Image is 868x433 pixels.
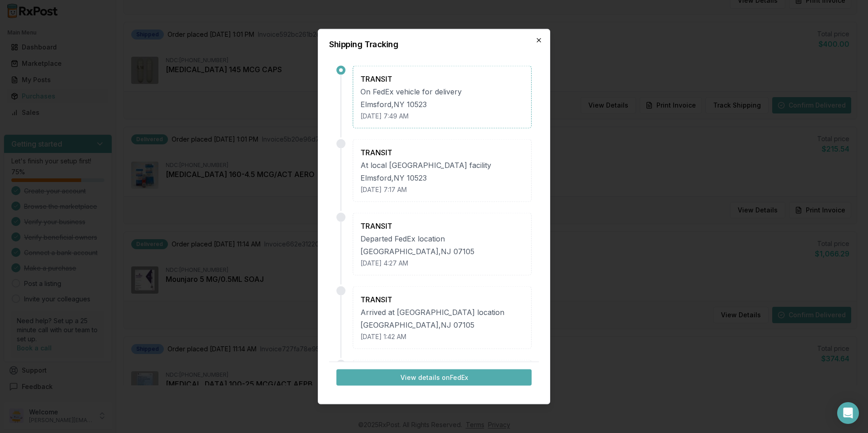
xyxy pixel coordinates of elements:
div: [DATE] 7:17 AM [360,185,524,194]
div: Arrived at [GEOGRAPHIC_DATA] location [360,307,524,318]
div: TRANSIT [360,221,524,231]
div: On FedEx vehicle for delivery [360,86,524,97]
div: Departed FedEx location [360,233,524,244]
div: Elmsford , NY 10523 [360,172,524,183]
h2: Shipping Tracking [329,40,539,49]
div: [GEOGRAPHIC_DATA] , NJ 07105 [360,246,524,257]
div: TRANSIT [360,147,524,158]
div: [DATE] 4:27 AM [360,259,524,268]
button: View details onFedEx [336,369,532,385]
div: [DATE] 1:42 AM [360,332,524,341]
div: Elmsford , NY 10523 [360,99,524,110]
div: TRANSIT [360,294,524,305]
div: At local [GEOGRAPHIC_DATA] facility [360,160,524,171]
div: TRANSIT [360,74,524,84]
div: [GEOGRAPHIC_DATA] , NJ 07105 [360,320,524,330]
div: [DATE] 7:49 AM [360,112,524,121]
